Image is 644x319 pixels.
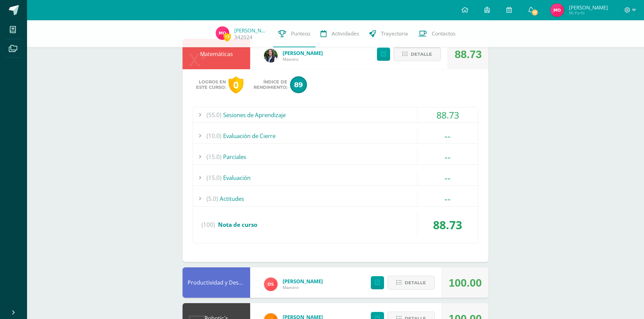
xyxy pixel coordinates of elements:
button: Detalle [387,276,435,290]
div: -- [417,191,478,206]
a: [PERSON_NAME] [234,27,268,34]
span: 17 [531,9,539,16]
div: Sesiones de Aprendizaje [193,107,478,123]
button: Detalle [393,47,441,61]
a: [PERSON_NAME] [283,278,323,285]
a: [PERSON_NAME] [283,50,323,56]
span: Contactos [432,30,455,37]
span: Actividades [332,30,359,37]
span: Índice de Rendimiento: [254,79,287,90]
div: Evaluación de Cierre [193,128,478,143]
div: Matemáticas [183,39,250,69]
div: 88.73 [455,39,482,70]
div: 100.00 [449,268,482,298]
span: Punteos [291,30,310,37]
span: 17 [223,33,231,41]
a: Contactos [413,20,460,47]
span: (10.0) [207,128,221,143]
span: Maestro [283,56,323,62]
div: Parciales [193,149,478,164]
span: [PERSON_NAME] [569,4,608,11]
span: Detalle [405,276,426,289]
span: (5.0) [207,191,218,206]
a: 342024 [234,34,253,41]
span: Nota de curso [218,221,257,229]
div: -- [417,170,478,185]
img: 2028301e5073359302b03211d6626173.png [550,3,564,17]
div: 88.73 [417,107,478,123]
span: Detalle [411,48,432,60]
span: (100) [201,212,215,238]
a: Punteos [273,20,315,47]
div: -- [417,149,478,164]
div: Evaluación [193,170,478,185]
img: 2028301e5073359302b03211d6626173.png [216,26,229,40]
div: 0 [229,76,243,94]
span: (15.0) [207,149,221,164]
span: Trayectoria [381,30,408,37]
a: Actividades [315,20,364,47]
a: Trayectoria [364,20,413,47]
span: (55.0) [207,107,221,123]
span: 89 [290,76,307,93]
img: 17d60be5ef358e114dc0f01a4fe601a5.png [264,49,278,62]
img: 5d1b5d840bccccd173cb0b83f6027e73.png [264,277,278,291]
div: -- [417,128,478,143]
span: Mi Perfil [569,10,608,16]
div: Actitudes [193,191,478,206]
span: (15.0) [207,170,221,185]
span: Logros en este curso: [196,79,226,90]
span: Maestro [283,285,323,290]
div: Productividad y Desarrollo [183,267,250,298]
div: 88.73 [417,212,478,238]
